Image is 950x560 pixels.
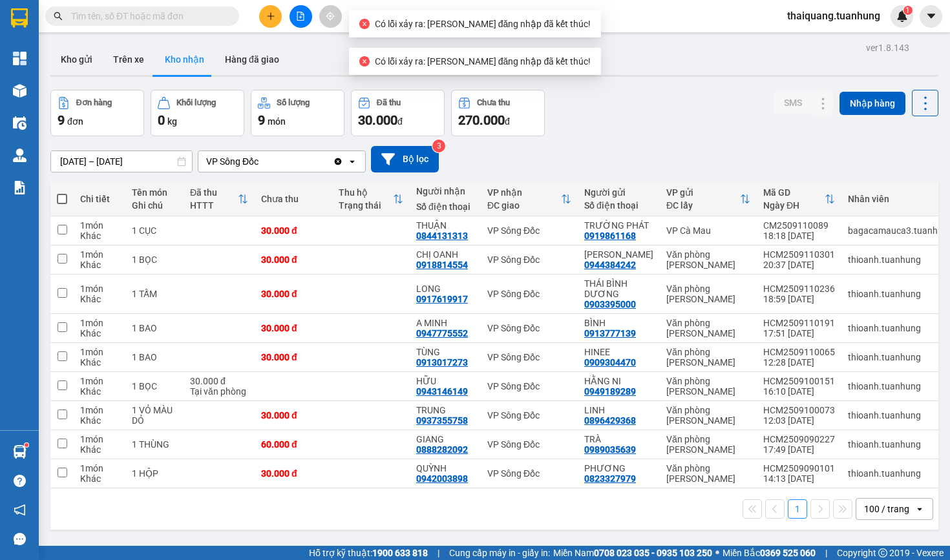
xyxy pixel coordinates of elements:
[416,249,474,260] div: CHỊ OANH
[377,98,401,107] div: Đã thu
[259,5,282,28] button: plus
[190,376,248,386] div: 30.000 đ
[584,357,636,368] div: 0909304470
[666,187,740,198] div: VP gửi
[347,156,357,167] svg: open
[132,254,177,265] div: 1 BỌC
[261,254,326,265] div: 30.000 đ
[584,405,653,415] div: LINH
[666,463,750,484] div: Văn phòng [PERSON_NAME]
[763,231,835,241] div: 18:18 [DATE]
[584,386,636,397] div: 0949189289
[763,386,835,397] div: 16:10 [DATE]
[487,439,571,450] div: VP Sông Đốc
[251,90,344,136] button: Số lượng9món
[666,376,750,397] div: Văn phòng [PERSON_NAME]
[584,299,636,309] div: 0903395000
[763,187,825,198] div: Mã GD
[505,116,510,127] span: đ
[261,289,326,299] div: 30.000 đ
[132,468,177,479] div: 1 HỘP
[80,194,119,204] div: Chi tiết
[763,415,835,426] div: 12:03 [DATE]
[339,187,393,198] div: Thu hộ
[763,444,835,455] div: 17:49 [DATE]
[763,357,835,368] div: 12:28 [DATE]
[358,112,397,128] span: 30.000
[763,405,835,415] div: HCM2509100073
[184,182,255,216] th: Toggle SortBy
[763,347,835,357] div: HCM2509110065
[80,386,119,397] div: Khác
[371,146,439,172] button: Bộ lọc
[760,548,816,558] strong: 0369 525 060
[763,318,835,328] div: HCM2509110191
[319,5,342,28] button: aim
[25,443,28,447] sup: 1
[190,386,248,397] div: Tại văn phòng
[359,19,370,29] span: close-circle
[132,225,177,236] div: 1 CỤC
[723,546,816,560] span: Miền Bắc
[666,200,740,211] div: ĐC lấy
[167,116,177,127] span: kg
[763,473,835,484] div: 14:13 [DATE]
[80,357,119,368] div: Khác
[584,278,653,299] div: THÁI BÌNH DƯƠNG
[487,187,561,198] div: VP nhận
[584,220,653,231] div: TRƯỜNG PHÁT
[584,260,636,270] div: 0944384242
[763,284,835,294] div: HCM2509110236
[666,249,750,270] div: Văn phòng [PERSON_NAME]
[864,503,909,515] div: 100 / trang
[80,376,119,386] div: 1 món
[13,149,26,162] img: warehouse-icon
[416,347,474,357] div: TÙNG
[266,12,275,21] span: plus
[487,410,571,420] div: VP Sông Đốc
[13,445,26,459] img: warehouse-icon
[71,9,224,23] input: Tìm tên, số ĐT hoặc mã đơn
[76,98,112,107] div: Đơn hàng
[584,415,636,426] div: 0896429368
[13,52,26,65] img: dashboard-icon
[763,220,835,231] div: CM2509110089
[763,249,835,260] div: HCM2509110301
[487,323,571,333] div: VP Sông Đốc
[416,231,468,241] div: 0844131313
[666,225,750,236] div: VP Cà Mau
[774,91,812,114] button: SMS
[80,434,119,444] div: 1 món
[416,284,474,294] div: LONG
[372,548,428,558] strong: 1900 633 818
[839,92,905,115] button: Nhập hàng
[416,357,468,368] div: 0913017273
[458,112,505,128] span: 270.000
[132,289,177,299] div: 1 TẤM
[451,90,545,136] button: Chưa thu270.000đ
[416,415,468,426] div: 0937355758
[375,56,591,67] span: Có lỗi xảy ra: [PERSON_NAME] đăng nhập đã kết thúc!
[788,499,807,519] button: 1
[132,439,177,450] div: 1 THÙNG
[261,194,326,204] div: Chưa thu
[176,98,216,107] div: Khối lượng
[80,318,119,328] div: 1 món
[58,112,65,128] span: 9
[825,546,827,560] span: |
[80,294,119,304] div: Khác
[268,116,286,127] span: món
[332,182,410,216] th: Toggle SortBy
[416,405,474,415] div: TRUNG
[154,44,215,75] button: Kho nhận
[67,116,83,127] span: đơn
[190,187,238,198] div: Đã thu
[190,200,238,211] div: HTTT
[80,405,119,415] div: 1 món
[333,156,343,167] svg: Clear value
[261,323,326,333] div: 30.000 đ
[905,6,910,15] span: 1
[132,405,177,426] div: 1 VỎ MÀU DỎ
[132,323,177,333] div: 1 BAO
[397,116,403,127] span: đ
